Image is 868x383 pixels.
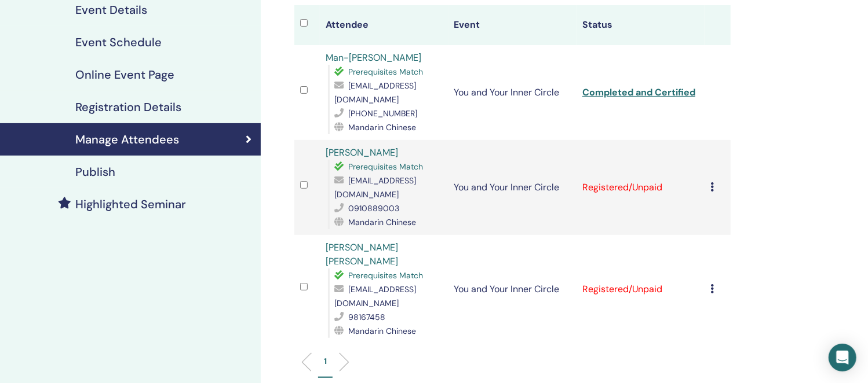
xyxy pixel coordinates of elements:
[334,80,416,105] span: [EMAIL_ADDRESS][DOMAIN_NAME]
[829,344,856,371] div: Open Intercom Messenger
[326,51,421,64] a: Man-[PERSON_NAME]
[577,5,705,45] th: Status
[348,122,416,132] span: Mandarin Chinese
[324,355,327,367] p: 1
[75,197,186,211] h4: Highlighted Seminar
[348,270,423,281] span: Prerequisites Match
[75,165,115,179] h4: Publish
[582,86,695,98] a: Completed and Certified
[75,35,162,49] h4: Event Schedule
[348,161,423,172] span: Prerequisites Match
[348,67,423,77] span: Prerequisites Match
[448,140,577,235] td: You and Your Inner Circle
[75,132,179,146] h4: Manage Attendees
[348,217,416,227] span: Mandarin Chinese
[348,108,417,119] span: [PHONE_NUMBER]
[75,68,174,82] h4: Online Event Page
[334,284,416,308] span: [EMAIL_ADDRESS][DOMAIN_NAME]
[320,5,448,45] th: Attendee
[326,146,398,159] a: [PERSON_NAME]
[448,45,577,140] td: You and Your Inner Circle
[348,312,385,322] span: 98167458
[75,100,181,114] h4: Registration Details
[348,203,399,213] span: 0910889003
[326,241,398,267] a: [PERSON_NAME] [PERSON_NAME]
[448,235,577,344] td: You and Your Inner Circle
[348,326,416,336] span: Mandarin Chinese
[75,3,147,17] h4: Event Details
[334,175,416,200] span: [EMAIL_ADDRESS][DOMAIN_NAME]
[448,5,577,45] th: Event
